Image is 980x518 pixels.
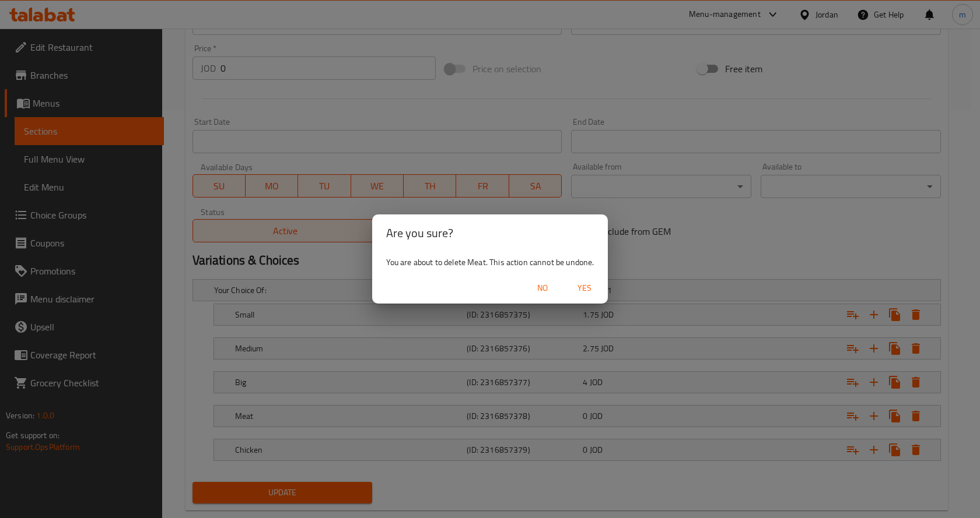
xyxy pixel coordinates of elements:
span: Yes [570,281,598,295]
button: Yes [566,277,603,299]
h2: Are you sure? [386,224,594,242]
div: You are about to delete Meat. This action cannot be undone. [372,252,608,273]
button: No [524,277,561,299]
span: No [528,281,556,295]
